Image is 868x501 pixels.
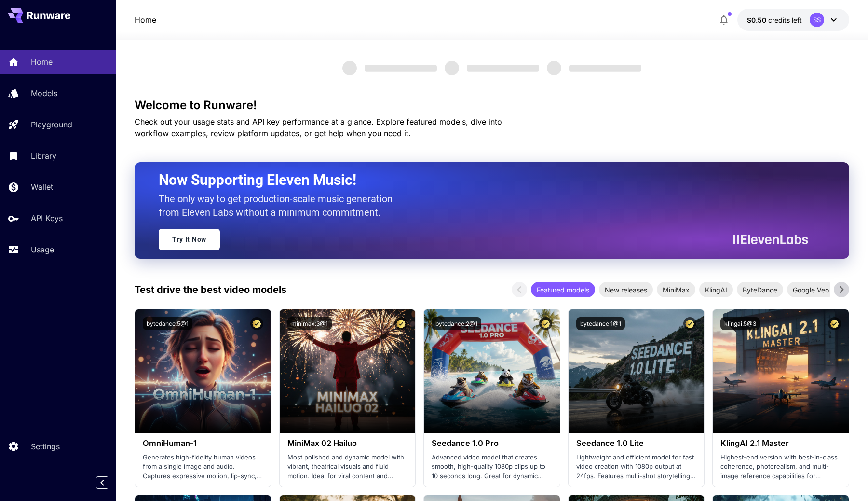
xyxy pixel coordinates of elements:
[135,98,849,112] h3: Welcome to Runware!
[569,309,705,433] img: alt
[531,285,595,295] span: Featured models
[135,14,156,26] nav: breadcrumb
[287,439,408,448] h3: MiniMax 02 Hailuo
[143,317,192,330] button: bytedance:5@1
[539,317,552,330] button: Certified Model – Vetted for best performance and includes a commercial license.
[159,229,220,250] a: Try It Now
[31,87,57,99] p: Models
[599,282,653,297] div: New releases
[737,9,849,31] button: $0.50468SS
[747,16,768,24] span: $0.50
[657,282,695,297] div: MiniMax
[287,453,408,481] p: Most polished and dynamic model with vibrant, theatrical visuals and fluid motion. Ideal for vira...
[135,309,271,433] img: alt
[683,317,696,330] button: Certified Model – Vetted for best performance and includes a commercial license.
[287,317,332,330] button: minimax:3@1
[787,285,835,295] span: Google Veo
[31,441,60,452] p: Settings
[280,309,416,433] img: alt
[135,282,286,297] p: Test drive the best video models
[31,244,54,255] p: Usage
[103,474,116,491] div: Collapse sidebar
[531,282,595,297] div: Featured models
[810,13,824,27] div: SS
[599,285,653,295] span: New releases
[720,317,760,330] button: klingai:5@3
[713,309,849,433] img: alt
[432,439,552,448] h3: Seedance 1.0 Pro
[135,14,156,26] a: Home
[135,117,502,138] span: Check out your usage stats and API key performance at a glance. Explore featured models, dive int...
[424,309,560,433] img: alt
[576,317,625,330] button: bytedance:1@1
[31,150,56,162] p: Library
[699,285,733,295] span: KlingAI
[250,317,263,330] button: Certified Model – Vetted for best performance and includes a commercial license.
[394,317,407,330] button: Certified Model – Vetted for best performance and includes a commercial license.
[576,453,697,481] p: Lightweight and efficient model for fast video creation with 1080p output at 24fps. Features mult...
[143,439,263,448] h3: OmniHuman‑1
[720,439,841,448] h3: KlingAI 2.1 Master
[737,285,783,295] span: ByteDance
[657,285,695,295] span: MiniMax
[576,439,697,448] h3: Seedance 1.0 Lite
[432,453,552,481] p: Advanced video model that creates smooth, high-quality 1080p clips up to 10 seconds long. Great f...
[31,212,63,224] p: API Keys
[747,15,802,25] div: $0.50468
[96,476,108,489] button: Collapse sidebar
[143,453,263,481] p: Generates high-fidelity human videos from a single image and audio. Captures expressive motion, l...
[432,317,481,330] button: bytedance:2@1
[31,119,72,130] p: Playground
[31,181,53,193] p: Wallet
[159,192,400,219] p: The only way to get production-scale music generation from Eleven Labs without a minimum commitment.
[787,282,835,297] div: Google Veo
[699,282,733,297] div: KlingAI
[828,317,841,330] button: Certified Model – Vetted for best performance and includes a commercial license.
[768,16,802,24] span: credits left
[159,171,801,189] h2: Now Supporting Eleven Music!
[720,453,841,481] p: Highest-end version with best-in-class coherence, photorealism, and multi-image reference capabil...
[31,56,53,68] p: Home
[737,282,783,297] div: ByteDance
